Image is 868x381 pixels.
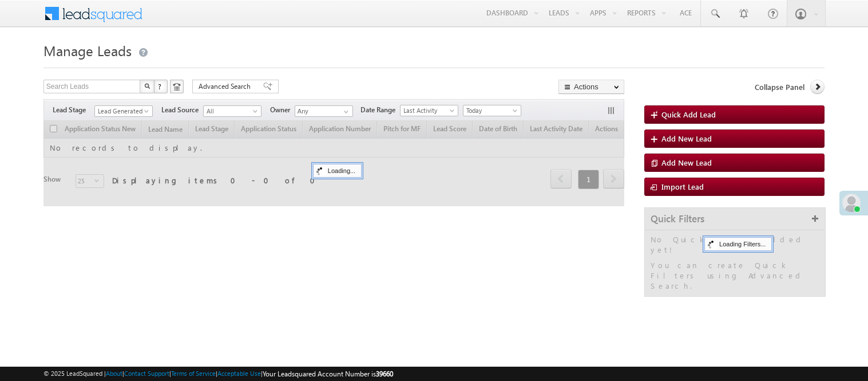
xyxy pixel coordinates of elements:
span: Advanced Search [199,81,254,92]
button: Actions [558,80,624,94]
span: Today [463,105,518,116]
div: Loading... [313,164,362,178]
span: Add New Lead [661,158,712,167]
span: All [204,106,258,116]
span: ? [158,81,163,91]
a: About [106,370,122,377]
a: Last Activity [400,105,458,116]
a: Today [463,105,521,116]
input: Type to Search [295,105,353,117]
span: © 2025 LeadSquared | | | | | [43,368,393,379]
span: Your Leadsquared Account Number is [263,370,393,378]
a: Lead Generated [94,105,153,117]
a: Show All Items [338,106,352,117]
span: Last Activity [401,105,455,116]
span: Manage Leads [43,41,132,60]
span: Lead Generated [95,106,149,116]
div: Loading Filters... [704,237,772,251]
span: Quick Add Lead [661,109,716,119]
span: Lead Source [161,105,203,115]
a: Acceptable Use [217,370,261,377]
span: Date Range [360,105,400,115]
a: Terms of Service [171,370,216,377]
a: All [203,105,261,117]
img: Search [144,83,150,89]
span: Import Lead [661,182,704,191]
button: ? [154,80,168,93]
span: Collapse Panel [755,82,804,92]
span: Add New Lead [661,133,712,143]
span: 39660 [376,370,393,378]
span: Lead Stage [53,105,94,115]
span: Owner [270,105,295,115]
a: Contact Support [124,370,169,377]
